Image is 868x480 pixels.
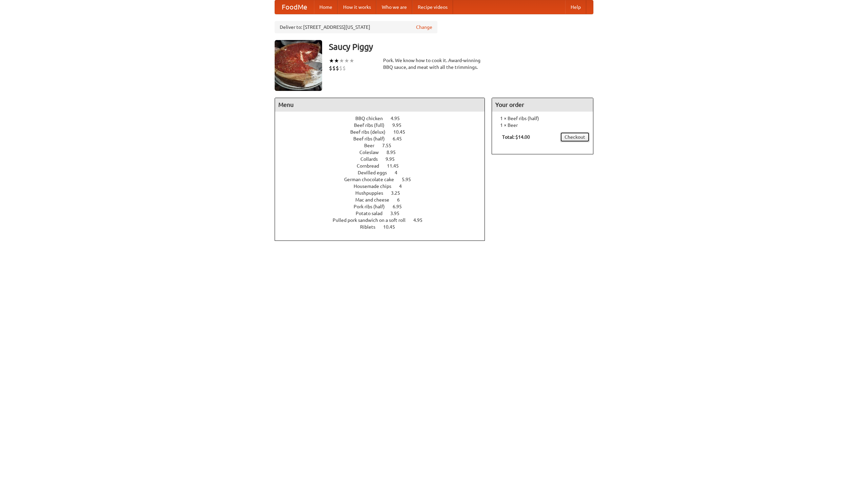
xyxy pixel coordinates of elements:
a: Housemade chips 4 [354,184,414,189]
span: Devilled eggs [358,170,394,175]
span: 6.95 [393,204,409,209]
li: ★ [329,57,334,64]
h4: Your order [492,98,593,112]
span: 10.45 [383,224,402,230]
h3: Saucy Piggy [329,40,593,54]
span: Hushpuppies [355,190,390,196]
li: 1 × Beer [495,122,590,129]
li: $ [339,64,342,72]
a: BBQ chicken 4.95 [355,116,412,121]
span: Pulled pork sandwich on a soft roll [333,217,412,223]
span: 9.95 [392,122,408,128]
li: ★ [334,57,339,64]
span: Beef ribs (full) [354,122,391,128]
a: Coleslaw 8.95 [359,150,408,155]
span: 3.95 [390,211,406,216]
a: Potato salad 3.95 [356,211,412,216]
div: Pork. We know how to cook it. Award-winning BBQ sauce, and meat with all the trimmings. [383,57,485,71]
span: Mac and cheese [355,197,396,203]
a: How it works [338,0,376,14]
li: $ [342,64,346,72]
a: German chocolate cake 5.95 [344,177,423,182]
span: 8.95 [387,150,402,155]
a: Help [565,0,586,14]
a: Recipe videos [412,0,453,14]
span: Beef ribs (half) [353,136,392,141]
span: 6 [397,197,407,203]
span: 4.95 [413,217,429,223]
li: $ [329,64,332,72]
span: BBQ chicken [355,116,390,121]
span: Cornbread [357,163,386,169]
span: 4 [399,184,409,189]
span: German chocolate cake [344,177,401,182]
a: Checkout [560,132,590,142]
li: ★ [344,57,349,64]
a: FoodMe [275,0,314,14]
span: Beef ribs (delux) [350,129,392,135]
span: 10.45 [393,129,412,135]
b: Total: $14.00 [502,134,530,140]
span: Potato salad [356,211,389,216]
span: 5.95 [402,177,418,182]
h4: Menu [275,98,485,112]
span: Pork ribs (half) [354,204,392,209]
a: Collards 9.95 [360,156,407,162]
span: 4.95 [391,116,407,121]
span: 9.95 [386,156,401,162]
a: Pork ribs (half) 6.95 [354,204,414,209]
li: $ [336,64,339,72]
a: Mac and cheese 6 [355,197,412,203]
span: 4 [395,170,404,175]
span: Housemade chips [354,184,398,189]
a: Riblets 10.45 [360,224,408,230]
li: ★ [339,57,344,64]
span: Collards [360,156,384,162]
li: 1 × Beef ribs (half) [495,115,590,122]
a: Hushpuppies 3.25 [355,190,413,196]
span: Riblets [360,224,382,230]
a: Beef ribs (full) 9.95 [354,122,414,128]
a: Pulled pork sandwich on a soft roll 4.95 [333,217,435,223]
li: ★ [349,57,354,64]
a: Beef ribs (delux) 10.45 [350,129,418,135]
a: Beer 7.55 [364,143,404,148]
a: Devilled eggs 4 [358,170,410,175]
span: 11.45 [387,163,406,169]
span: 3.25 [391,190,407,196]
a: Home [314,0,338,14]
a: Change [416,24,432,31]
a: Beef ribs (half) 6.45 [353,136,414,141]
span: 6.45 [393,136,409,141]
span: Coleslaw [359,150,386,155]
li: $ [332,64,336,72]
a: Who we are [376,0,412,14]
span: 7.55 [382,143,398,148]
div: Deliver to: [STREET_ADDRESS][US_STATE] [275,21,437,33]
img: angular.jpg [275,40,322,91]
a: Cornbread 11.45 [357,163,411,169]
span: Beer [364,143,381,148]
